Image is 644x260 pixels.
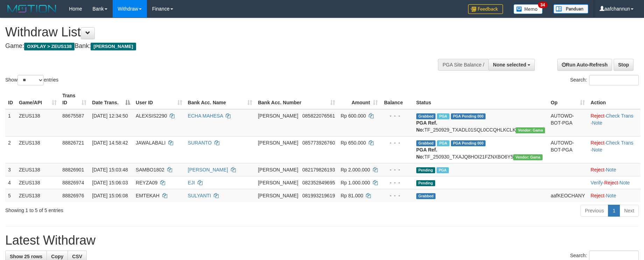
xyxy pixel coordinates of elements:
[5,109,16,136] td: 1
[589,75,639,85] input: Search:
[5,233,639,247] h1: Latest Withdraw
[341,167,370,173] span: Rp 2.000.000
[341,180,370,185] span: Rp 1.000.000
[16,189,59,202] td: ZEUS138
[62,193,84,198] span: 88826976
[341,140,366,146] span: Rp 650.000
[413,89,548,109] th: Status
[89,89,133,109] th: Date Trans.: activate to sort column descending
[588,109,641,136] td: · ·
[302,167,335,173] span: Copy 082179826193 to clipboard
[488,59,535,71] button: None selected
[381,89,413,109] th: Balance
[5,3,58,14] img: MOTION_logo.png
[92,167,128,173] span: [DATE] 15:03:48
[341,113,366,119] span: Rp 600.000
[59,89,89,109] th: Trans ID: activate to sort column ascending
[604,180,618,185] a: Reject
[592,120,602,126] a: Note
[92,113,128,119] span: [DATE] 12:34:50
[588,189,641,202] td: ·
[416,120,437,133] b: PGA Ref. No:
[590,140,604,146] a: Reject
[606,167,616,173] a: Note
[16,163,59,176] td: ZEUS138
[438,59,488,71] div: PGA Site Balance /
[570,75,639,85] label: Search:
[16,109,59,136] td: ZEUS138
[10,254,42,259] span: Show 25 rows
[416,140,436,146] span: Grabbed
[588,163,641,176] td: ·
[51,254,63,259] span: Copy
[606,193,616,198] a: Note
[62,180,84,185] span: 88826974
[416,113,436,119] span: Grabbed
[553,4,588,14] img: panduan.png
[258,167,298,173] span: [PERSON_NAME]
[136,193,160,198] span: EMTEKAH
[136,113,167,119] span: ALEXSIS2290
[302,113,335,119] span: Copy 085822076561 to clipboard
[302,193,335,198] span: Copy 081993219619 to clipboard
[383,179,411,186] div: - - -
[136,180,157,185] span: REYZA09
[16,176,59,189] td: ZEUS138
[620,180,630,185] a: Note
[136,167,164,173] span: SAMBO1802
[548,89,588,109] th: Op: activate to sort column ascending
[468,4,503,14] img: Feedback.jpg
[383,166,411,173] div: - - -
[341,193,363,198] span: Rp 81.000
[514,4,543,14] img: Button%20Memo.svg
[338,89,381,109] th: Amount: activate to sort column ascending
[413,136,548,163] td: TF_250930_TXAJQ8HOI21FZNXBO6Y5
[416,147,437,160] b: PGA Ref. No:
[188,140,212,146] a: SURANTO
[606,140,634,146] a: Check Trans
[24,43,75,50] span: OXPLAY > ZEUS138
[416,167,435,173] span: Pending
[590,167,604,173] a: Reject
[590,113,604,119] a: Reject
[5,75,58,85] label: Show entries
[62,113,84,119] span: 88675587
[548,109,588,136] td: AUTOWD-BOT-PGA
[557,59,612,71] a: Run Auto-Refresh
[188,180,195,185] a: EJI
[92,193,128,198] span: [DATE] 15:06:08
[5,163,16,176] td: 3
[590,193,604,198] a: Reject
[92,140,128,146] span: [DATE] 14:58:42
[413,109,548,136] td: TF_250929_TXADL01SQL0CCQHLKCLK
[416,193,436,199] span: Grabbed
[538,2,547,8] span: 34
[136,140,165,146] span: JAWALABALI
[188,193,211,198] a: SULYANTI
[620,205,639,217] a: Next
[588,136,641,163] td: · ·
[258,193,298,198] span: [PERSON_NAME]
[592,147,602,153] a: Note
[5,43,422,50] h4: Game: Bank:
[255,89,338,109] th: Bank Acc. Number: activate to sort column ascending
[588,176,641,189] td: · ·
[92,180,128,185] span: [DATE] 15:06:03
[383,139,411,146] div: - - -
[302,140,335,146] span: Copy 085773926760 to clipboard
[588,89,641,109] th: Action
[5,176,16,189] td: 4
[91,43,136,50] span: [PERSON_NAME]
[516,127,545,133] span: Vendor URL: https://trx31.1velocity.biz
[5,204,263,214] div: Showing 1 to 5 of 5 entries
[258,113,298,119] span: [PERSON_NAME]
[62,167,84,173] span: 88826901
[383,192,411,199] div: - - -
[606,113,634,119] a: Check Trans
[437,167,449,173] span: Marked by aafpengsreynich
[383,112,411,119] div: - - -
[5,136,16,163] td: 2
[72,254,82,259] span: CSV
[548,189,588,202] td: aafKEOCHANY
[5,189,16,202] td: 5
